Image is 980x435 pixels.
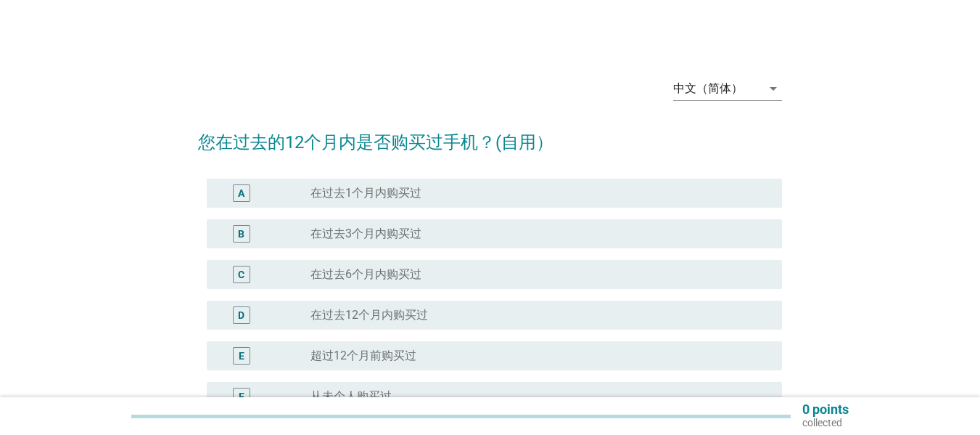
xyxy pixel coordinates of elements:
label: 在过去12个月内购买过 [310,308,428,322]
label: 在过去1个月内购买过 [310,186,421,200]
label: 在过去6个月内购买过 [310,267,421,282]
div: F [239,389,244,404]
label: 从未个人购买过 [310,389,392,404]
div: E [239,349,244,364]
p: 0 points [802,403,849,416]
label: 在过去3个月内购买过 [310,227,421,241]
div: B [238,227,244,242]
div: D [238,308,244,323]
label: 超过12个月前购买过 [310,349,416,363]
p: collected [802,416,849,429]
div: A [238,186,244,201]
div: 中文（简体） [673,82,743,95]
div: C [238,267,244,282]
i: arrow_drop_down [765,80,782,97]
h2: 您在过去的12个月内是否购买过手机？(自用） [198,115,782,155]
